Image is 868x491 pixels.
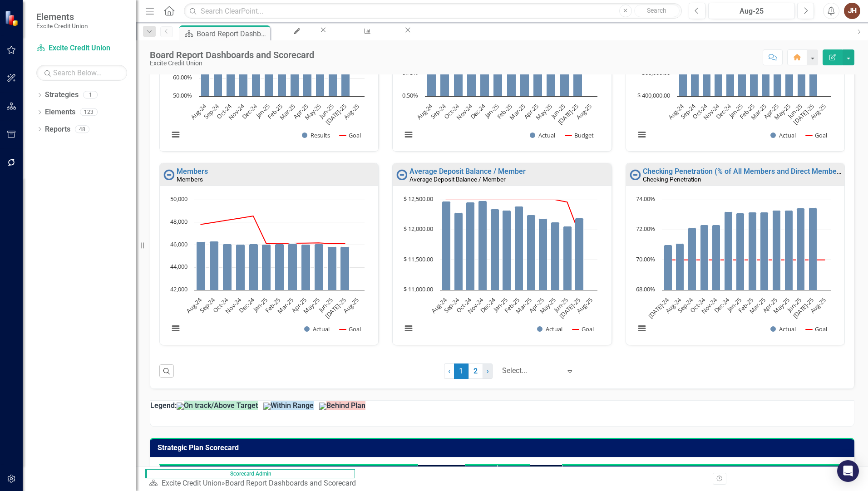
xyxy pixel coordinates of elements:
[404,285,433,293] text: $ 11,000.00
[772,102,792,122] text: May-25
[409,176,506,183] small: Average Deposit Balance / Member
[36,65,127,81] input: Search Below...
[150,50,314,60] div: Board Report Dashboards and Scorecard
[808,296,827,315] text: Aug-25
[495,102,514,121] text: Feb-25
[225,479,356,487] div: Board Report Dashboards and Scorecard
[636,128,648,141] button: View chart menu, Chart
[211,295,230,314] text: Oct-24
[262,244,271,290] path: Jan-25, 46,053. Actual.
[575,218,584,290] path: Jul-25, 12,197. Actual.
[397,195,607,343] div: Chart. Highcharts interactive chart.
[630,169,641,180] img: No Information
[275,244,284,290] path: Feb-25, 46,088. Actual.
[634,5,680,17] button: Search
[631,1,835,149] svg: Interactive chart
[712,295,731,314] text: Dec-24
[340,325,361,333] button: Show Goal
[184,295,203,314] text: Aug-24
[701,102,721,122] text: Nov-24
[328,246,337,290] path: Jun-25, 45,820. Actual.
[278,102,297,121] text: Mar-25
[631,195,835,343] svg: Interactive chart
[534,102,554,122] text: May-25
[725,296,743,314] text: Jan-25
[748,212,756,290] path: Feb-25, 73.18. Actual.
[643,176,701,183] small: Checking Penetration
[837,460,859,482] div: Open Intercom Messenger
[162,479,222,487] a: Excite Credit Union
[442,201,451,290] path: Aug-24, 12,475. Actual.
[249,244,258,290] path: Dec-24, 46,083. Actual.
[724,211,732,290] path: Dec-24, 73.2. Actual.
[483,102,501,120] text: Jan-25
[397,1,607,149] div: Chart. Highcharts interactive chart.
[690,102,709,121] text: Oct-24
[503,210,511,290] path: Jan-25, 12,323. Actual.
[736,296,755,314] text: Feb-25
[806,131,827,139] button: Show Goal
[466,295,485,315] text: Nov-24
[223,244,232,290] path: Oct-24, 46,070. Actual.
[263,296,282,314] text: Feb-25
[303,102,322,122] text: May-25
[316,296,334,314] text: Jun-25
[726,102,745,120] text: Jan-25
[177,176,203,183] small: Members
[336,34,395,45] div: Credit Card Penetration
[487,367,489,375] span: ›
[440,57,449,97] path: Sep-24, 0.94. Actual.
[749,102,768,121] text: Mar-25
[276,296,295,315] text: Mar-25
[708,3,795,19] button: Aug-25
[455,102,474,122] text: Nov-24
[784,210,793,290] path: May-25, 73.3. Actual.
[170,217,187,226] text: 48,000
[173,73,192,81] text: 60.00%
[666,258,826,261] g: Goal, series 2 of 2. Line with 14 data points.
[785,102,804,120] text: Jun-25
[158,444,850,452] h3: Strategic Plan Scorecard
[80,108,98,116] div: 123
[150,60,314,67] div: Excite Credit Union
[36,22,88,29] small: Excite Credit Union
[302,131,330,139] button: Show Results
[402,91,418,99] text: 0.50%
[636,285,655,293] text: 68.00%
[319,403,326,410] img: Behind%20Schedule.png
[528,296,546,314] text: Apr-25
[469,102,488,121] text: Dec-24
[288,243,297,290] path: Mar-25, 46,129. Actual.
[149,478,360,489] div: »
[530,131,555,139] button: Show Actual
[664,245,672,290] path: Jul-24, 71. Actual.
[454,295,473,314] text: Oct-24
[537,325,562,333] button: Show Actual
[415,102,434,121] text: Aug-24
[36,43,127,54] a: Excite Credit Union
[164,1,374,149] div: Chart. Highcharts interactive chart.
[454,55,463,97] path: Oct-24, 0.96. Actual.
[302,296,321,315] text: May-25
[291,102,310,120] text: Apr-25
[760,212,768,290] path: Mar-25, 73.16. Actual.
[164,195,374,343] div: Chart. Highcharts interactive chart.
[676,243,684,290] path: Aug-24, 71.1. Actual.
[442,200,592,290] g: Actual, series 1 of 2. Bar series with 13 bars.
[202,102,221,121] text: Sep-24
[237,295,256,314] text: Dec-24
[791,296,815,320] text: [DATE]-25
[520,63,529,97] path: Mar-25, 0.87. Actual.
[173,91,192,99] text: 50.00%
[326,401,365,410] span: Behind Plan
[227,102,246,122] text: Nov-24
[563,226,572,290] path: Jun-25, 12,058. Actual.
[197,200,359,290] g: Actual, series 1 of 2. Bar series with 13 bars.
[184,401,258,410] span: On track/Above Target
[392,163,612,345] div: Double-Click to Edit
[402,128,415,141] button: View chart menu, Chart
[215,102,234,121] text: Oct-24
[748,296,767,315] text: Mar-25
[637,91,670,99] text: $ 400,000.00
[396,169,407,180] img: No Information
